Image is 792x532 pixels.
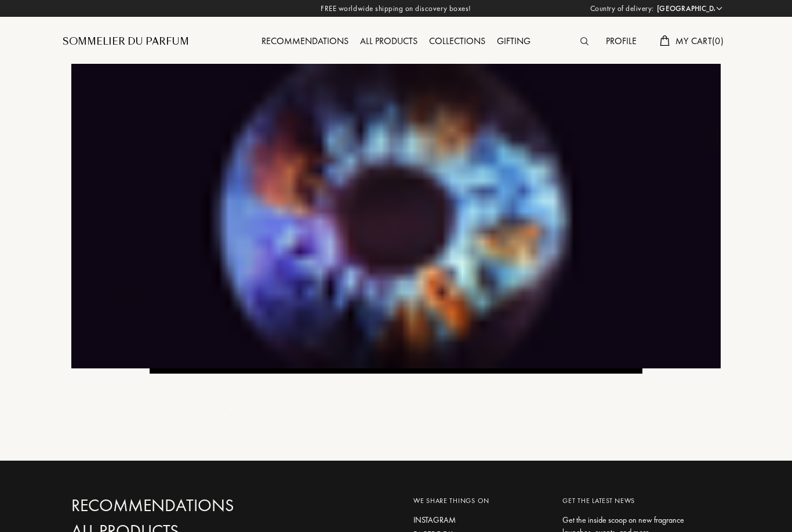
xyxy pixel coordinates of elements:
div: Collections [423,34,491,49]
img: search_icn.svg [580,37,588,45]
a: Recommendations [71,495,276,516]
div: Get the latest news [562,495,712,506]
span: My Cart ( 0 ) [675,35,724,47]
img: Olfactive Studio Banner [71,64,721,368]
a: All products [354,35,423,47]
div: Gifting [491,34,536,49]
img: cart.svg [660,35,669,46]
div: All products [354,34,423,49]
div: We share things on [413,495,546,506]
a: Collections [423,35,491,47]
div: Profile [600,34,642,49]
a: Gifting [491,35,536,47]
a: Recommendations [256,35,354,47]
div: Recommendations [256,34,354,49]
a: Sommelier du Parfum [63,35,189,49]
a: Instagram [413,514,546,526]
a: Profile [600,35,642,47]
span: Country of delivery: [590,3,654,15]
